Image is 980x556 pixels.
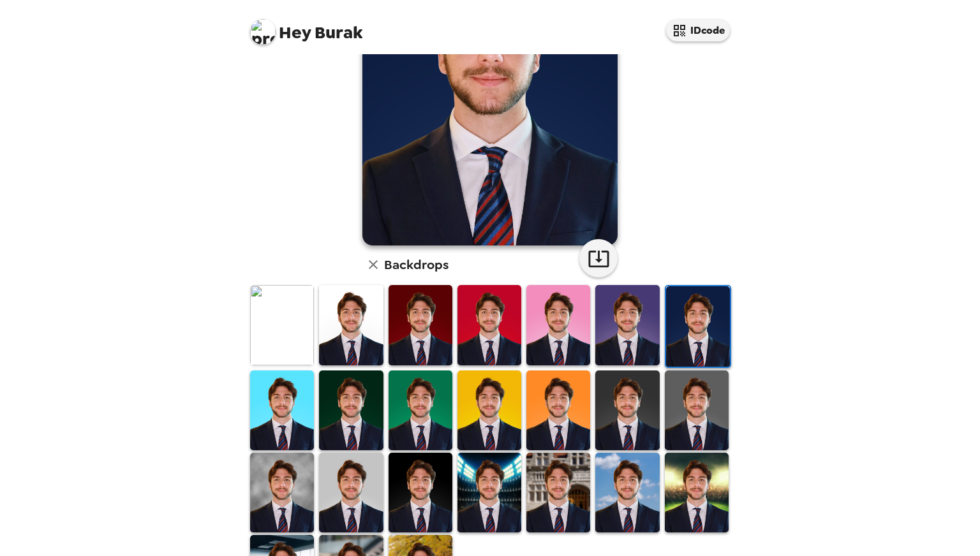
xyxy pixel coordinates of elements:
span: Burak [250,13,362,41]
img: Original [250,285,314,365]
img: profile pic [250,19,276,45]
h6: Backdrops [384,254,449,275]
button: IDcode [666,19,730,41]
span: Hey [279,21,311,44]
